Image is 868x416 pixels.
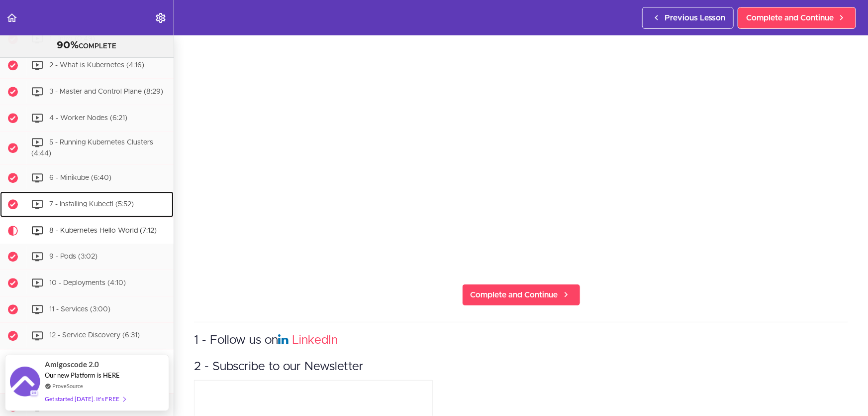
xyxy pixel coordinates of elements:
[49,253,97,260] span: 9 - Pods (3:02)
[12,39,161,52] div: COMPLETE
[57,40,79,50] span: 90%
[194,359,848,375] h3: 2 - Subscribe to our Newsletter
[49,227,157,234] span: 8 - Kubernetes Hello World (7:12)
[49,279,126,286] span: 10 - Deployments (4:10)
[45,393,125,405] div: Get started [DATE]. It's FREE
[52,382,83,390] a: ProveSource
[746,12,834,24] span: Complete and Continue
[49,305,110,312] span: 11 - Services (3:00)
[155,12,167,24] svg: Settings Menu
[49,332,140,339] span: 12 - Service Discovery (6:31)
[31,139,153,157] span: 5 - Running Kubernetes Clusters (4:44)
[49,200,134,207] span: 7 - Installing Kubectl (5:52)
[292,334,338,346] a: LinkedIn
[6,12,18,24] svg: Back to course curriculum
[49,114,127,121] span: 4 - Worker Nodes (6:21)
[642,7,734,29] a: Previous Lesson
[49,88,163,95] span: 3 - Master and Control Plane (8:29)
[49,174,111,181] span: 6 - Minikube (6:40)
[45,371,120,379] span: Our new Platform is HERE
[665,12,725,24] span: Previous Lesson
[738,7,856,29] a: Complete and Continue
[45,359,99,370] span: Amigoscode 2.0
[49,61,144,68] span: 2 - What is Kubernetes (4:16)
[10,367,40,399] img: provesource social proof notification image
[194,332,848,349] h3: 1 - Follow us on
